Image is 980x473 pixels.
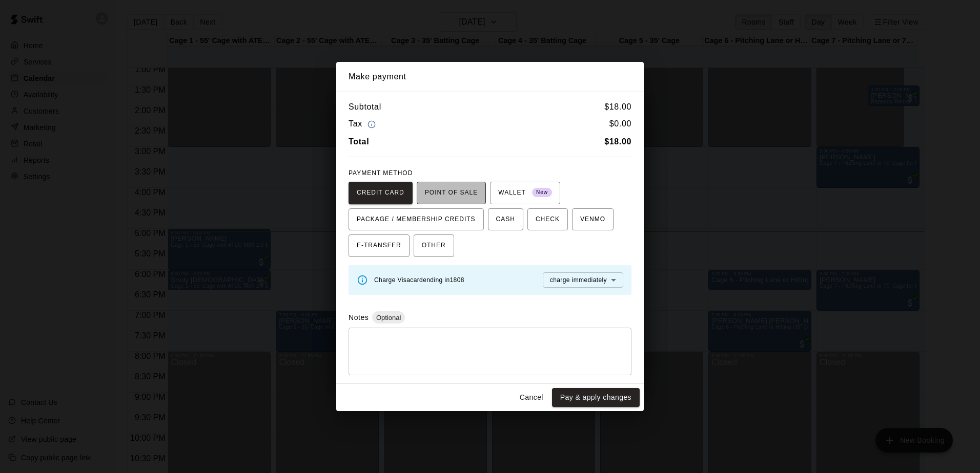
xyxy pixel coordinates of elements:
[349,169,413,177] span: PAYMENT METHOD
[336,62,644,92] h2: Make payment
[490,182,560,204] button: WALLET New
[357,185,404,201] span: CREDIT CARD
[552,388,640,407] button: Pay & apply changes
[488,208,523,231] button: CASH
[609,117,631,131] h6: $ 0.00
[604,137,631,146] b: $ 18.00
[572,208,614,231] button: VENMO
[580,211,605,228] span: VENMO
[417,182,486,204] button: POINT OF SALE
[374,276,464,284] span: Charge Visa card ending in 1808
[349,137,369,146] b: Total
[422,238,446,254] span: OTHER
[550,276,607,284] span: charge immediately
[372,314,405,321] span: Optional
[515,388,548,407] button: Cancel
[532,186,552,200] span: New
[349,117,378,131] h6: Tax
[349,208,484,231] button: PACKAGE / MEMBERSHIP CREDITS
[414,234,454,257] button: OTHER
[349,182,413,204] button: CREDIT CARD
[357,211,476,228] span: PACKAGE / MEMBERSHIP CREDITS
[498,185,552,201] span: WALLET
[604,100,631,114] h6: $ 18.00
[496,211,515,228] span: CASH
[349,313,369,321] label: Notes
[425,185,478,201] span: POINT OF SALE
[527,208,568,231] button: CHECK
[357,238,401,254] span: E-TRANSFER
[536,211,560,228] span: CHECK
[349,100,381,114] h6: Subtotal
[349,234,410,257] button: E-TRANSFER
